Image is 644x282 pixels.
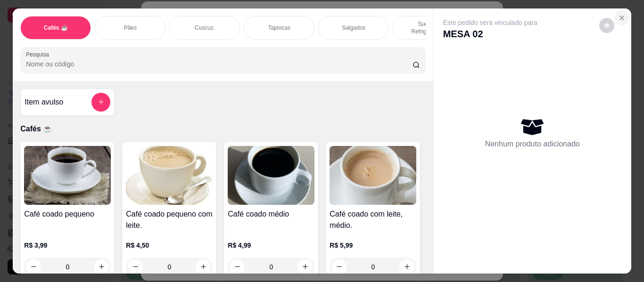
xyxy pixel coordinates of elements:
[443,27,537,40] p: MESA 02
[26,259,41,274] button: decrease-product-quantity
[614,10,629,25] button: Close
[399,259,414,274] button: increase-product-quantity
[330,146,416,205] img: product-image
[342,24,365,32] p: Salgados
[297,259,313,274] button: increase-product-quantity
[20,123,425,135] p: Cafés ☕
[485,138,580,150] p: Nenhum produto adicionado
[26,59,413,69] input: Pesquisa
[230,259,245,274] button: decrease-product-quantity
[268,24,290,32] p: Tapiocas
[401,20,455,35] p: Sucos e Refrigerantes
[44,24,68,32] p: Cafés ☕
[126,209,213,231] h4: Café coado pequeno com leite.
[126,146,213,205] img: product-image
[94,259,109,274] button: increase-product-quantity
[196,259,211,274] button: increase-product-quantity
[128,259,143,274] button: decrease-product-quantity
[443,18,537,27] p: Este pedido será vinculado para
[330,209,416,231] h4: Café coado com leite, médio.
[26,50,52,58] label: Pesquisa
[126,241,213,250] p: R$ 4,50
[124,24,137,32] p: Pães
[24,209,111,220] h4: Café coado pequeno
[195,24,215,32] p: Cuscuz.
[331,259,347,274] button: decrease-product-quantity
[228,209,314,220] h4: Café coado médio
[599,18,614,33] button: decrease-product-quantity
[24,241,111,250] p: R$ 3,99
[228,146,314,205] img: product-image
[330,241,416,250] p: R$ 5,99
[228,241,314,250] p: R$ 4,99
[91,93,110,112] button: add-separate-item
[25,97,63,108] h4: Item avulso
[24,146,111,205] img: product-image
